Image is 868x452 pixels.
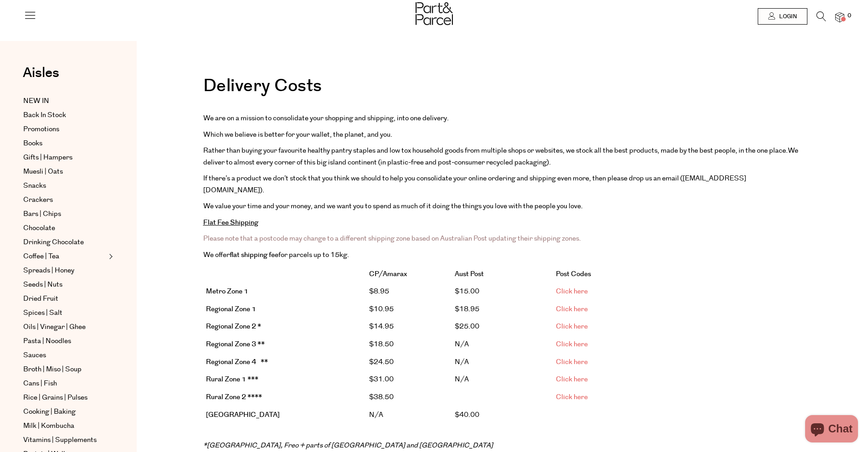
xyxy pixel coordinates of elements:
[23,66,59,89] a: Aisles
[23,364,82,375] span: Broth | Miso | Soup
[23,166,106,177] a: Muesli | Oats
[452,300,553,318] td: $18.95
[203,218,258,227] strong: Flat Fee Shipping
[23,350,106,361] a: Sauces
[203,174,746,195] span: If there’s a product we don’t stock that you think we should to help you consolidate your online ...
[23,378,57,389] span: Cans | Fish
[23,265,106,276] a: Spreads | Honey
[452,371,553,389] td: N/A
[452,353,553,371] td: N/A
[758,8,807,25] a: Login
[556,357,588,367] a: Click here
[203,441,493,450] em: * [GEOGRAPHIC_DATA], Freo + parts of [GEOGRAPHIC_DATA] and [GEOGRAPHIC_DATA]
[23,96,49,107] span: NEW IN
[23,293,58,304] span: Dried Fruit
[23,435,106,446] a: Vitamins | Supplements
[23,336,106,347] a: Pasta | Noodles
[369,392,394,402] span: $38.50
[366,353,452,371] td: $24.50
[23,209,106,220] a: Bars | Chips
[23,435,97,446] span: Vitamins | Supplements
[23,293,106,304] a: Dried Fruit
[452,336,553,354] td: N/A
[107,251,113,262] button: Expand/Collapse Coffee | Tea
[455,410,479,420] span: $ 40.00
[23,166,63,177] span: Muesli | Oats
[203,130,392,139] span: Which we believe is better for your wallet, the planet, and you.
[366,318,452,336] td: $14.95
[416,2,453,25] img: Part&Parcel
[23,223,106,234] a: Chocolate
[23,279,62,290] span: Seeds | Nuts
[802,415,861,445] inbox-online-store-chat: Shopify online store chat
[23,406,76,417] span: Cooking | Baking
[206,287,248,296] strong: Metro Zone 1
[23,392,87,403] span: Rice | Grains | Pulses
[23,63,59,83] span: Aisles
[23,251,59,262] span: Coffee | Tea
[203,201,583,211] span: We value your time and your money, and we want you to spend as much of it doing the things you lo...
[452,283,553,301] td: $15.00
[23,152,106,163] a: Gifts | Hampers
[23,364,106,375] a: Broth | Miso | Soup
[23,124,59,135] span: Promotions
[366,283,452,301] td: $8.95
[23,322,106,333] a: Oils | Vinegar | Ghee
[230,250,278,260] strong: flat shipping fee
[203,77,802,104] h1: Delivery Costs
[203,234,581,243] span: Please note that a postcode may change to a different shipping zone based on Australian Post upda...
[845,12,853,20] span: 0
[203,145,802,168] p: We deliver to almost every corner of this big island continent (in plastic-free and post-consumer...
[369,269,407,279] strong: CP/Amarax
[455,269,484,279] strong: Aust Post
[23,124,106,135] a: Promotions
[23,138,106,149] a: Books
[23,195,53,205] span: Crackers
[23,110,66,121] span: Back In Stock
[23,237,84,248] span: Drinking Chocolate
[203,146,788,155] span: Rather than buying your favourite healthy pantry staples and low tox household goods from multipl...
[556,304,588,314] a: Click here
[366,406,452,424] td: N/A
[206,339,265,349] b: Regional Zone 3 **
[23,237,106,248] a: Drinking Chocolate
[23,265,74,276] span: Spreads | Honey
[23,223,55,234] span: Chocolate
[206,375,258,384] strong: Rural Zone 1 ***
[23,308,106,318] a: Spices | Salt
[23,322,86,333] span: Oils | Vinegar | Ghee
[556,322,588,331] a: Click here
[23,138,42,149] span: Books
[203,250,349,260] span: We offer for parcels up to 15kg.
[206,322,261,331] b: Regional Zone 2 *
[556,392,588,402] a: Click here
[23,392,106,403] a: Rice | Grains | Pulses
[23,378,106,389] a: Cans | Fish
[452,318,553,336] td: $25.00
[835,12,844,22] a: 0
[203,113,449,123] span: We are on a mission to consolidate your shopping and shipping, into one delivery.
[23,350,46,361] span: Sauces
[23,336,71,347] span: Pasta | Noodles
[23,421,74,431] span: Milk | Kombucha
[556,269,591,279] strong: Post Codes
[23,279,106,290] a: Seeds | Nuts
[23,209,61,220] span: Bars | Chips
[23,195,106,205] a: Crackers
[23,251,106,262] a: Coffee | Tea
[206,357,268,367] b: Regional Zone 4 **
[369,375,394,384] span: $31.00
[206,410,280,420] strong: [GEOGRAPHIC_DATA]
[23,152,72,163] span: Gifts | Hampers
[23,421,106,431] a: Milk | Kombucha
[23,308,62,318] span: Spices | Salt
[556,339,588,349] a: Click here
[777,13,797,21] span: Login
[556,375,588,384] a: Click here
[23,180,106,191] a: Snacks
